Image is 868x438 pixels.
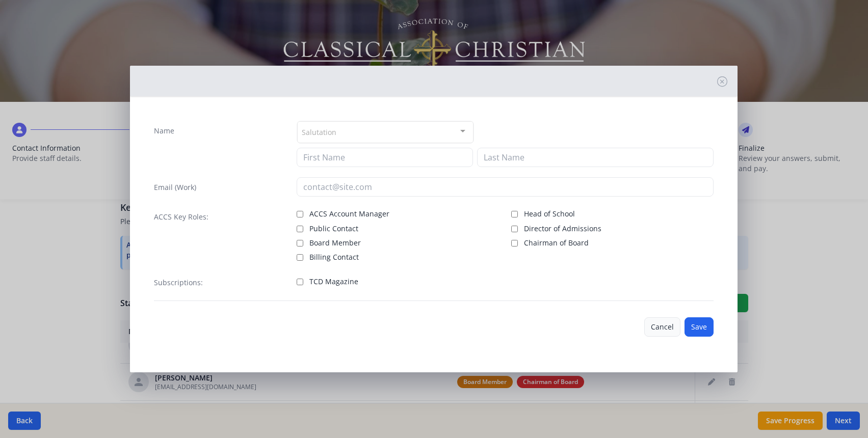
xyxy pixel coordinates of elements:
span: ACCS Account Manager [309,209,389,219]
input: Billing Contact [297,254,303,261]
span: Salutation [302,126,336,138]
input: First Name [297,148,473,167]
span: Public Contact [309,224,358,234]
input: Public Contact [297,226,303,232]
label: Subscriptions: [154,278,203,288]
label: Name [154,126,174,136]
button: Cancel [644,317,680,337]
input: Last Name [477,148,714,167]
span: TCD Magazine [309,277,358,287]
label: Email (Work) [154,182,196,193]
input: Head of School [511,211,518,217]
span: Billing Contact [309,252,359,262]
input: contact@site.com [297,177,714,197]
span: Head of School [524,209,575,219]
input: Board Member [297,240,303,247]
input: Director of Admissions [511,226,518,232]
label: ACCS Key Roles: [154,212,208,222]
input: Chairman of Board [511,240,518,247]
span: Chairman of Board [524,238,589,248]
span: Director of Admissions [524,224,601,234]
input: ACCS Account Manager [297,211,303,217]
span: Board Member [309,238,361,248]
input: TCD Magazine [297,279,303,285]
button: Save [685,317,714,337]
